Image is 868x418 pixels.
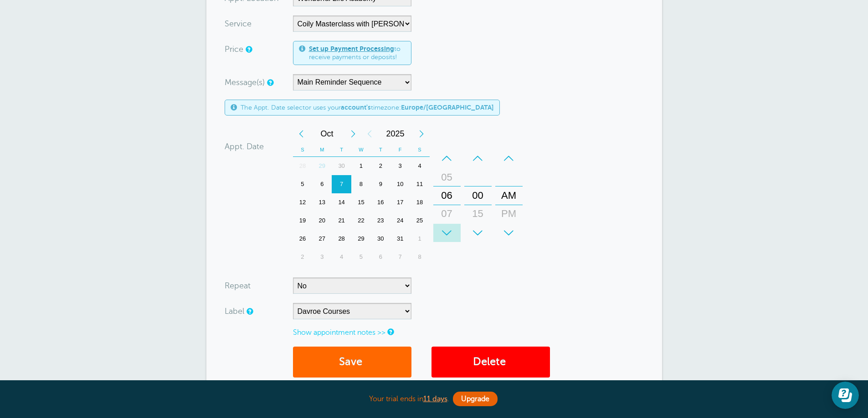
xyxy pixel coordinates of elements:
div: Wednesday, November 5 [351,248,371,266]
div: 07 [436,205,458,223]
div: 24 [390,212,410,230]
div: 31 [390,230,410,248]
div: Today, Monday, September 29 [312,157,332,175]
div: 20 [312,212,332,230]
div: Thursday, October 16 [371,193,390,212]
th: T [332,143,351,157]
div: 1 [351,157,371,175]
div: 8 [351,175,371,193]
div: 30 [467,223,489,241]
b: Europe/[GEOGRAPHIC_DATA] [401,104,494,111]
div: Thursday, October 30 [371,230,390,248]
div: PM [498,205,520,223]
div: 11 [410,175,430,193]
div: 28 [293,157,313,175]
div: Wednesday, October 15 [351,193,371,212]
div: 26 [293,230,313,248]
div: Monday, November 3 [312,248,332,266]
div: 3 [312,248,332,266]
div: Sunday, September 28 [293,157,313,175]
span: to receive payments or deposits! [309,45,406,61]
div: Monday, October 20 [312,212,332,230]
div: Sunday, November 2 [293,248,313,266]
div: 6 [312,175,332,193]
div: 08 [436,223,458,241]
div: 1 [410,230,430,248]
div: 16 [371,193,390,212]
div: 7 [332,175,351,193]
th: M [312,143,332,157]
div: Wednesday, October 29 [351,230,371,248]
div: Tuesday, October 28 [332,230,351,248]
div: Previous Year [361,125,378,143]
b: account's [341,104,371,111]
div: Wednesday, October 22 [351,212,371,230]
div: Friday, October 10 [390,175,410,193]
div: Thursday, November 6 [371,248,390,266]
label: Label [225,307,244,315]
div: Sunday, October 12 [293,193,313,212]
div: 2 [293,248,313,266]
div: 4 [332,248,351,266]
div: Tuesday, September 30 [332,157,351,175]
div: 15 [351,193,371,212]
div: Friday, November 7 [390,248,410,266]
iframe: Resource center [832,382,859,409]
label: Price [225,45,243,53]
button: Save [293,347,411,378]
label: Appt. Date [225,142,264,151]
div: Monday, October 27 [312,230,332,248]
div: 23 [371,212,390,230]
div: Wednesday, October 1 [351,157,371,175]
div: Wednesday, October 8 [351,175,371,193]
a: Simple templates and custom messages will use the reminder schedule set under Settings > Reminder... [267,80,272,86]
label: Repeat [225,282,251,290]
div: Saturday, October 25 [410,212,430,230]
div: 00 [467,186,489,205]
span: 2025 [378,125,413,143]
div: 4 [410,157,430,175]
div: Hours [433,149,461,242]
div: 21 [332,212,351,230]
div: Tuesday, October 21 [332,212,351,230]
div: Saturday, October 4 [410,157,430,175]
div: Thursday, October 9 [371,175,390,193]
a: Notes are for internal use only, and are not visible to your clients. [387,329,393,335]
th: S [293,143,313,157]
div: Monday, October 6 [312,175,332,193]
a: Delete [431,347,550,378]
div: Saturday, November 1 [410,230,430,248]
div: 30 [371,230,390,248]
div: 25 [410,212,430,230]
div: 05 [436,168,458,186]
div: Tuesday, November 4 [332,248,351,266]
div: 10 [390,175,410,193]
div: 9 [371,175,390,193]
div: 27 [312,230,332,248]
div: 19 [293,212,313,230]
div: Friday, October 3 [390,157,410,175]
label: Message(s) [225,78,265,86]
div: Saturday, October 18 [410,193,430,212]
th: T [371,143,390,157]
div: Monday, October 13 [312,193,332,212]
div: Next Year [413,125,430,143]
a: Upgrade [453,392,498,406]
div: 28 [332,230,351,248]
div: Your trial ends in . [206,389,662,409]
span: October [309,125,345,143]
div: 3 [390,157,410,175]
div: 29 [312,157,332,175]
div: Next Month [345,125,361,143]
div: 22 [351,212,371,230]
div: Tuesday, October 14 [332,193,351,212]
th: F [390,143,410,157]
div: 2 [371,157,390,175]
span: The Appt. Date selector uses your timezone: [241,104,494,111]
div: 6 [371,248,390,266]
div: 7 [390,248,410,266]
div: 8 [410,248,430,266]
div: 29 [351,230,371,248]
div: Friday, October 24 [390,212,410,230]
div: Thursday, October 2 [371,157,390,175]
